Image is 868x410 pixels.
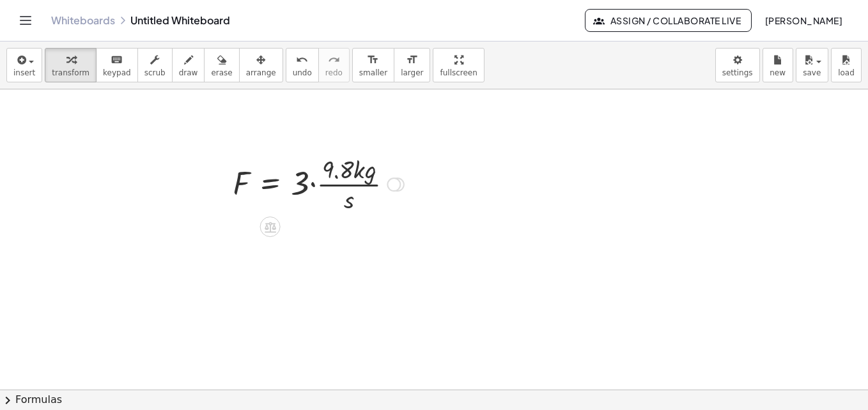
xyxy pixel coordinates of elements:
span: keypad [103,68,131,77]
button: [PERSON_NAME] [754,9,853,32]
button: transform [45,48,97,82]
span: larger [401,68,423,77]
span: insert [13,68,35,77]
span: undo [293,68,312,77]
span: settings [722,68,753,77]
span: load [838,68,855,77]
button: arrange [239,48,283,82]
i: redo [328,52,340,68]
span: smaller [359,68,387,77]
button: Toggle navigation [15,10,36,31]
span: erase [211,68,232,77]
button: save [796,48,828,82]
button: settings [715,48,760,82]
span: Assign / Collaborate Live [596,15,741,26]
a: Whiteboards [51,14,115,27]
span: redo [325,68,343,77]
span: scrub [144,68,166,77]
button: insert [6,48,42,82]
i: format_size [367,52,379,68]
div: Apply the same math to both sides of the equation [260,216,281,237]
button: format_sizelarger [394,48,430,82]
button: new [763,48,793,82]
span: transform [52,68,89,77]
button: draw [172,48,205,82]
button: load [831,48,862,82]
span: arrange [246,68,276,77]
span: draw [179,68,198,77]
span: new [770,68,786,77]
i: undo [296,52,308,68]
button: redoredo [318,48,350,82]
span: fullscreen [440,68,477,77]
button: erase [204,48,239,82]
button: scrub [137,48,173,82]
button: keyboardkeypad [96,48,138,82]
button: undoundo [286,48,319,82]
span: [PERSON_NAME] [764,15,842,26]
i: keyboard [111,52,123,68]
span: save [803,68,821,77]
button: format_sizesmaller [352,48,394,82]
button: fullscreen [433,48,484,82]
i: format_size [406,52,418,68]
button: Assign / Collaborate Live [585,9,752,32]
